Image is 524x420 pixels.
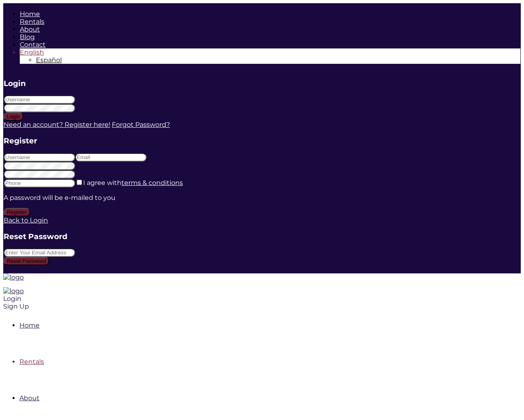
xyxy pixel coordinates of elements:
[4,112,23,121] button: Login
[20,18,44,25] a: Rentals
[122,179,183,187] a: terms & conditions
[4,248,75,257] input: Enter Your Email Address
[4,179,75,187] input: Phone
[4,232,520,241] h3: Reset Password
[36,56,62,64] span: Español
[19,321,40,329] a: Home
[20,25,40,33] a: About
[3,295,513,302] div: Login
[3,273,24,281] img: logo
[19,394,40,402] a: About
[4,121,110,128] a: Need an account? Register here!
[4,257,49,265] button: Reset Password
[75,153,147,162] input: Email
[83,179,183,187] label: I agree with
[20,48,44,56] span: English
[20,41,46,48] a: Contact
[4,95,75,104] input: Username
[4,136,520,145] h3: Register
[4,194,520,202] p: A password will be e-mailed to you
[4,265,55,273] a: Return to Login
[36,56,62,64] a: Switch to Español
[3,302,513,310] div: Sign Up
[20,10,40,18] a: Home
[3,287,24,295] img: logo
[4,208,30,216] button: Register
[4,216,48,224] a: Back to Login
[4,153,75,162] input: Username
[20,33,35,41] a: Blog
[4,79,520,88] h3: Login
[19,358,44,365] a: Rentals
[112,121,170,128] a: Forgot Password?
[20,48,44,56] a: Switch to English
